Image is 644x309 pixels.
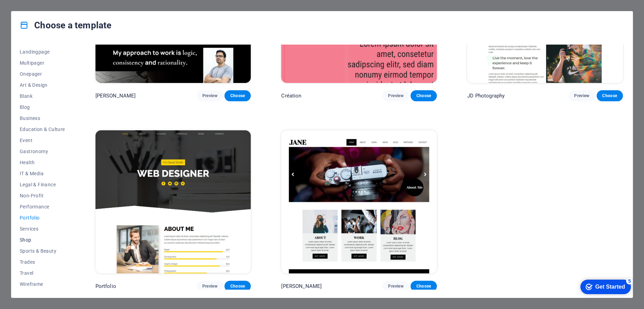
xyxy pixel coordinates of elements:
button: Non-Profit [20,190,65,201]
button: Choose [411,90,437,101]
span: Performance [20,204,65,209]
img: Jane [281,130,437,273]
button: Art & Design [20,79,65,91]
span: Sports & Beauty [20,248,65,254]
button: Multipager [20,57,65,68]
span: Preview [574,93,589,99]
button: Onepager [20,68,65,79]
p: [PERSON_NAME] [95,92,136,99]
div: Get Started 5 items remaining, 0% complete [6,3,56,18]
button: Trades [20,256,65,268]
button: Services [20,223,65,234]
button: IT & Media [20,168,65,179]
button: Preview [197,281,223,292]
button: Travel [20,268,65,279]
span: Non-Profit [20,193,65,198]
span: Preview [202,93,218,99]
button: Legal & Finance [20,179,65,190]
button: Performance [20,201,65,212]
span: IT & Media [20,171,65,176]
button: Choose [597,90,623,101]
span: Travel [20,270,65,276]
span: Health [20,160,65,165]
span: Preview [388,283,403,289]
button: Landingpage [20,46,65,57]
span: Choose [416,93,431,99]
button: Choose [224,90,251,101]
img: Portfolio [95,130,251,273]
button: Choose [224,281,251,292]
button: Wireframe [20,279,65,290]
p: JD Photography [467,92,505,99]
span: Legal & Finance [20,182,65,187]
span: Art & Design [20,82,65,88]
button: Portfolio [20,212,65,223]
div: 5 [51,1,58,8]
span: Choose [602,93,617,99]
button: Choose [411,281,437,292]
span: Choose [230,283,245,289]
span: Multipager [20,60,65,66]
span: Preview [202,283,218,289]
button: Preview [383,281,409,292]
span: Services [20,226,65,232]
button: Blank [20,91,65,102]
button: Preview [197,90,223,101]
p: Portfolio [95,283,116,290]
span: Choose [230,93,245,99]
span: Shop [20,237,65,243]
button: Sports & Beauty [20,245,65,256]
button: Event [20,135,65,146]
button: Preview [383,90,409,101]
button: Blog [20,102,65,113]
span: Blank [20,93,65,99]
span: Portfolio [20,215,65,221]
span: Preview [388,93,403,99]
button: Health [20,157,65,168]
span: Gastronomy [20,149,65,154]
button: Education & Culture [20,124,65,135]
button: Gastronomy [20,146,65,157]
p: [PERSON_NAME] [281,283,322,290]
span: Landingpage [20,49,65,55]
span: Trades [20,259,65,265]
span: Event [20,138,65,143]
button: Preview [569,90,595,101]
p: Création [281,92,301,99]
button: Business [20,113,65,124]
button: Shop [20,234,65,245]
span: Onepager [20,71,65,77]
span: Education & Culture [20,127,65,132]
span: Choose [416,283,431,289]
span: Business [20,115,65,121]
span: Blog [20,104,65,110]
span: Wireframe [20,281,65,287]
div: Get Started [20,8,50,14]
h4: Choose a template [20,20,111,31]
